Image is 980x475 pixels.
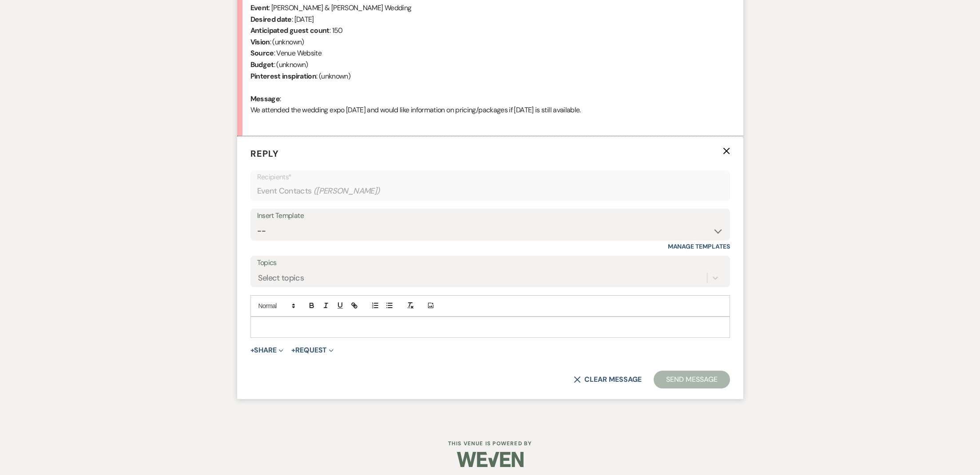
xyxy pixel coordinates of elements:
[250,347,254,354] span: +
[313,185,380,197] span: ( [PERSON_NAME] )
[250,94,280,103] b: Message
[291,347,333,354] button: Request
[291,347,295,354] span: +
[250,347,284,354] button: Share
[250,148,279,159] span: Reply
[250,26,329,35] b: Anticipated guest count
[257,182,723,200] div: Event Contacts
[250,15,292,24] b: Desired date
[250,60,274,69] b: Budget
[257,171,723,183] p: Recipients*
[654,371,730,388] button: Send Message
[574,376,641,383] button: Clear message
[457,444,524,475] img: Weven Logo
[257,257,723,269] label: Topics
[257,210,723,222] div: Insert Template
[250,37,270,47] b: Vision
[250,71,317,81] b: Pinterest inspiration
[258,272,304,284] div: Select topics
[250,3,269,12] b: Event
[668,242,730,250] a: Manage Templates
[250,48,274,58] b: Source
